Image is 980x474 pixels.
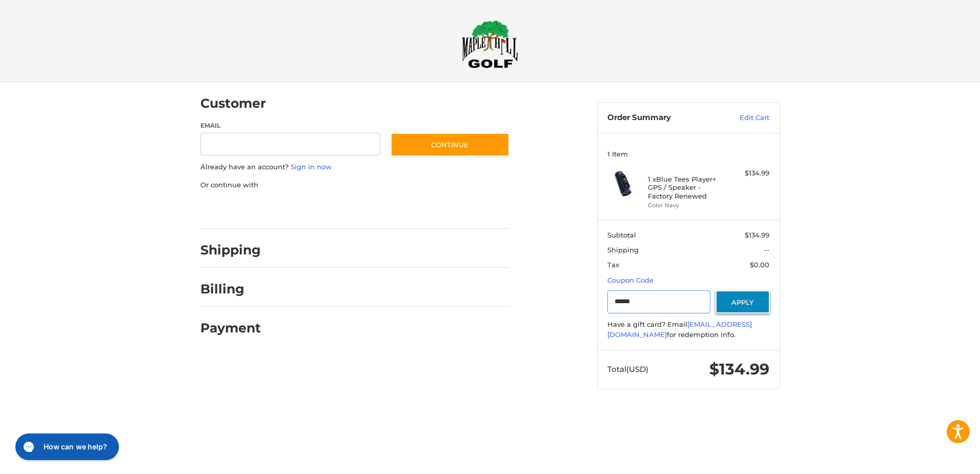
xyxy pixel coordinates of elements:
span: $0.00 [750,261,769,269]
a: Coupon Code [607,276,654,284]
div: Have a gift card? Email for redemption info. [607,320,769,340]
div: $134.99 [729,168,769,179]
span: Subtotal [607,231,636,239]
a: [EMAIL_ADDRESS][DOMAIN_NAME] [607,320,752,339]
h3: Order Summary [607,113,718,123]
button: Continue [391,133,509,156]
a: Edit Cart [718,113,769,123]
h4: 1 x Blue Tees Player+ GPS / Speaker - Factory Renewed [648,175,726,200]
p: Or continue with [200,180,509,190]
li: Color Navy [648,201,726,210]
h2: Customer [200,95,266,111]
span: $134.99 [709,360,769,379]
span: Tax [607,261,619,269]
h3: 1 Item [607,150,769,158]
span: $134.99 [745,231,769,239]
a: Sign in now [291,163,332,171]
label: Email [200,121,381,130]
button: Apply [716,290,770,313]
p: Already have an account? [200,162,509,172]
iframe: PayPal-venmo [371,200,447,219]
iframe: PayPal-paylater [284,200,361,219]
span: -- [764,246,769,254]
span: Total (USD) [607,364,648,374]
h2: Payment [200,320,261,336]
span: Shipping [607,246,639,254]
iframe: PayPal-paypal [197,200,274,219]
input: Gift Certificate or Coupon Code [607,290,710,313]
h2: Billing [200,281,260,297]
img: Maple Hill Golf [462,20,518,68]
h2: Shipping [200,242,261,258]
iframe: Gorgias live chat messenger [10,430,122,464]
